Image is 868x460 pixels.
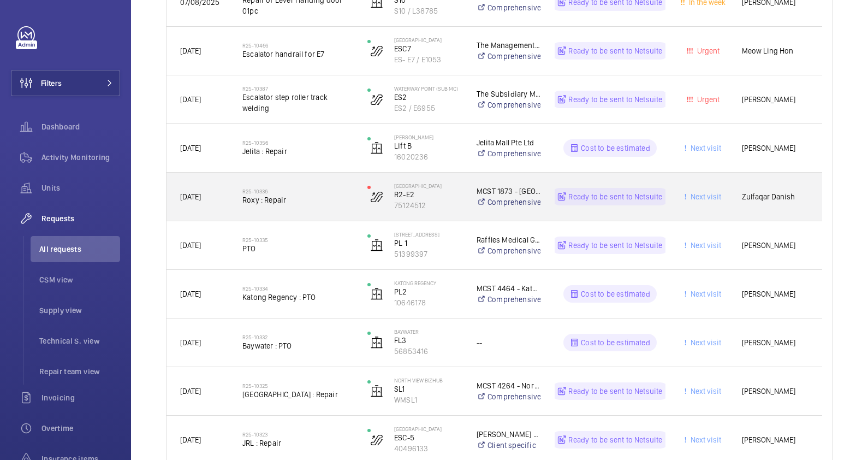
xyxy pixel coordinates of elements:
[568,434,662,445] p: Ready to be sent to Netsuite
[695,46,720,55] span: Urgent
[695,95,720,104] span: Urgent
[394,54,462,65] p: ES- E7 / E1053
[180,241,201,250] span: [DATE]
[370,336,383,349] img: elevator.svg
[688,241,721,250] span: Next visit
[242,237,353,243] h2: R25-10335
[394,200,462,211] p: 75124512
[688,290,721,298] span: Next visit
[394,280,462,286] p: Katong Regency
[242,146,353,157] span: Jelita : Repair
[394,297,462,308] p: 10646178
[581,288,650,299] p: Cost to be estimated
[242,92,353,114] span: Escalator step roller track welding
[477,245,540,256] a: Comprehensive
[11,70,120,96] button: Filters
[370,141,383,155] img: elevator.svg
[568,94,662,105] p: Ready to be sent to Netsuite
[242,292,353,303] span: Katong Regency : PTO
[688,192,721,201] span: Next visit
[39,366,120,377] span: Repair team view
[394,238,462,249] p: PL 1
[688,144,721,152] span: Next visit
[742,337,808,349] span: [PERSON_NAME]
[742,191,808,203] span: Zulfaqar Danish
[742,142,808,155] span: [PERSON_NAME]
[242,139,353,146] h2: R25-10356
[477,40,540,51] p: The Management Corporation Strata Title Plan No. 2193
[477,2,540,13] a: Comprehensive
[477,391,540,402] a: Comprehensive
[477,148,540,159] a: Comprehensive
[394,377,462,384] p: North View Bizhub
[394,328,462,335] p: Baywater
[688,387,721,396] span: Next visit
[39,335,120,346] span: Technical S. view
[394,384,462,394] p: SL1
[477,337,540,349] div: --
[41,423,120,434] span: Overtime
[39,244,120,255] span: All requests
[477,380,540,391] p: MCST 4264 - Northview Bizhub
[41,152,120,163] span: Activity Monitoring
[242,85,353,92] h2: R25-10387
[370,190,383,203] img: escalator.svg
[477,99,540,110] a: Comprehensive
[742,385,808,398] span: [PERSON_NAME]
[568,240,662,251] p: Ready to be sent to Netsuite
[41,392,120,403] span: Invoicing
[688,435,721,444] span: Next visit
[394,134,462,140] p: [PERSON_NAME]
[394,346,462,357] p: 56853416
[688,338,721,347] span: Next visit
[742,93,808,106] span: [PERSON_NAME]
[180,144,201,152] span: [DATE]
[180,338,201,347] span: [DATE]
[394,394,462,405] p: WMSL1
[370,93,383,106] img: escalator.svg
[568,45,662,56] p: Ready to be sent to Netsuite
[394,182,462,189] p: [GEOGRAPHIC_DATA]
[242,188,353,194] h2: R25-10336
[370,287,383,300] img: elevator.svg
[242,382,353,389] h2: R25-10325
[39,305,120,316] span: Supply view
[394,335,462,346] p: FL3
[242,285,353,292] h2: R25-10334
[581,337,650,348] p: Cost to be estimated
[477,137,540,148] p: Jelita Mall Pte Ltd
[41,182,120,193] span: Units
[180,192,201,201] span: [DATE]
[394,249,462,260] p: 51399397
[394,5,462,16] p: S10 / L38785
[568,386,662,397] p: Ready to be sent to Netsuite
[477,294,540,305] a: Comprehensive
[477,186,540,197] p: MCST 1873 - [GEOGRAPHIC_DATA]
[477,283,540,294] p: MCST 4464 - Katong Regency
[394,443,462,454] p: 40496133
[394,231,462,238] p: [STREET_ADDRESS]
[394,103,462,114] p: ES2 / E6955
[477,440,540,451] a: Client specific
[242,431,353,438] h2: R25-10323
[477,51,540,62] a: Comprehensive
[242,389,353,400] span: [GEOGRAPHIC_DATA] : Repair
[370,44,383,57] img: escalator.svg
[242,438,353,449] span: JRL : Repair
[568,191,662,202] p: Ready to be sent to Netsuite
[180,46,201,55] span: [DATE]
[477,197,540,208] a: Comprehensive
[370,385,383,398] img: elevator.svg
[394,286,462,297] p: PL2
[242,49,353,60] span: Escalator handrail for E7
[394,432,462,443] p: ESC-5
[394,37,462,43] p: [GEOGRAPHIC_DATA]
[394,43,462,54] p: ESC7
[581,143,650,154] p: Cost to be estimated
[41,213,120,224] span: Requests
[180,387,201,396] span: [DATE]
[394,151,462,162] p: 16020236
[742,288,808,300] span: [PERSON_NAME]
[742,45,808,57] span: Meow Ling Hon
[180,290,201,298] span: [DATE]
